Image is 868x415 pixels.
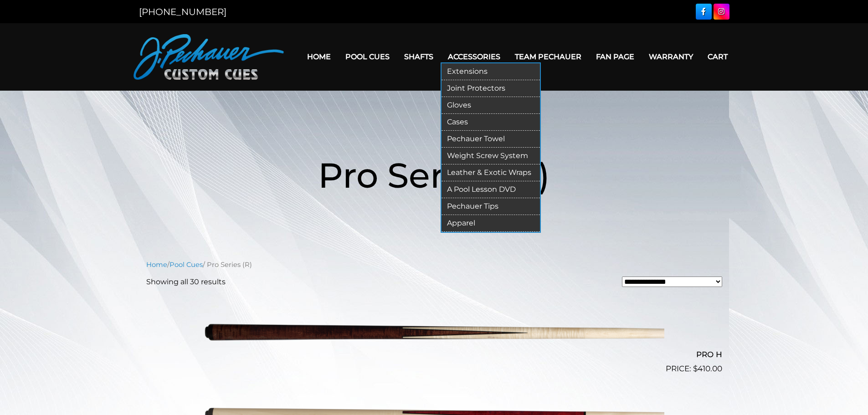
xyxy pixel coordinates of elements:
[146,260,722,270] nav: Breadcrumb
[442,131,540,148] a: Pechauer Towel
[169,261,203,269] a: Pool Cues
[134,34,284,80] img: Pechauer Custom Cues
[146,295,722,375] a: PRO H $410.00
[139,6,226,17] a: [PHONE_NUMBER]
[622,277,722,287] select: Shop order
[397,45,441,68] a: Shafts
[442,215,540,232] a: Apparel
[318,154,550,196] span: Pro Series (R)
[146,277,226,287] p: Showing all 30 results
[442,164,540,181] a: Leather & Exotic Wraps
[589,45,642,68] a: Fan Page
[700,45,735,68] a: Cart
[442,80,540,97] a: Joint Protectors
[693,364,698,373] span: $
[442,198,540,215] a: Pechauer Tips
[442,181,540,198] a: A Pool Lesson DVD
[442,114,540,131] a: Cases
[441,45,508,68] a: Accessories
[442,97,540,114] a: Gloves
[300,45,338,68] a: Home
[338,45,397,68] a: Pool Cues
[146,346,722,363] h2: PRO H
[642,45,700,68] a: Warranty
[442,148,540,164] a: Weight Screw System
[442,63,540,80] a: Extensions
[204,295,664,371] img: PRO H
[146,261,167,269] a: Home
[693,364,722,373] bdi: 410.00
[508,45,589,68] a: Team Pechauer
